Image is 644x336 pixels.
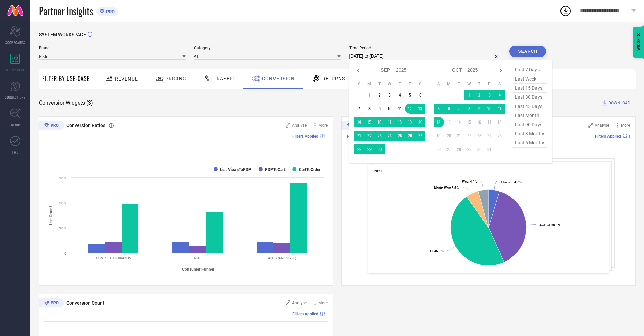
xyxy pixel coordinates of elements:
span: | [629,134,630,139]
td: Tue Sep 23 2025 [375,131,385,141]
span: More [318,123,328,128]
td: Mon Sep 15 2025 [364,117,375,127]
span: Traffic [214,76,235,81]
td: Sun Sep 28 2025 [354,144,364,154]
span: SYSTEM WORKSPACE [39,32,86,37]
td: Wed Sep 24 2025 [385,131,395,141]
td: Fri Sep 26 2025 [405,131,415,141]
td: Tue Oct 14 2025 [454,117,464,127]
span: Analyse [292,123,307,128]
text: CartToOrder [299,167,321,172]
td: Sat Sep 13 2025 [415,104,425,114]
td: Fri Oct 24 2025 [484,131,495,141]
td: Sat Oct 18 2025 [495,117,505,127]
td: Mon Sep 22 2025 [364,131,375,141]
span: Filter By Use-Case [42,74,90,83]
td: Sat Sep 06 2025 [415,90,425,100]
td: Fri Oct 03 2025 [484,90,495,100]
td: Mon Oct 27 2025 [444,144,454,154]
td: Sat Sep 20 2025 [415,117,425,127]
td: Thu Oct 16 2025 [474,117,484,127]
td: Tue Oct 28 2025 [454,144,464,154]
svg: Zoom [286,300,290,305]
text: 10 % [59,226,66,230]
td: Tue Sep 30 2025 [375,144,385,154]
th: Tuesday [454,81,464,87]
div: Premium [341,121,366,131]
td: Mon Sep 01 2025 [364,90,375,100]
svg: Zoom [286,123,290,128]
span: NIKE [374,169,383,173]
td: Mon Sep 29 2025 [364,144,375,154]
span: Filters Applied [595,134,621,139]
td: Thu Sep 04 2025 [395,90,405,100]
span: Revenue (% share) [347,134,380,139]
span: Analyse [292,300,307,305]
td: Sat Oct 25 2025 [495,131,505,141]
span: last 3 months [513,129,547,138]
text: : 38.6 % [539,223,560,227]
td: Fri Sep 12 2025 [405,104,415,114]
tspan: List Count [49,206,53,225]
td: Fri Oct 31 2025 [484,144,495,154]
span: FWD [12,150,19,155]
th: Wednesday [464,81,474,87]
span: Conversion Widgets ( 3 ) [39,99,93,106]
td: Thu Oct 30 2025 [474,144,484,154]
span: last week [513,74,547,84]
span: | [327,134,328,139]
span: Brand [39,46,186,50]
td: Tue Sep 09 2025 [375,104,385,114]
th: Wednesday [385,81,395,87]
td: Wed Oct 22 2025 [464,131,474,141]
td: Sun Oct 19 2025 [434,131,444,141]
span: last 90 days [513,120,547,129]
span: last 30 days [513,93,547,102]
td: Thu Oct 23 2025 [474,131,484,141]
div: Premium [39,298,64,309]
td: Sun Oct 12 2025 [434,117,444,127]
td: Wed Oct 29 2025 [464,144,474,154]
td: Thu Oct 09 2025 [474,104,484,114]
tspan: Android [539,223,550,227]
tspan: IOS [428,249,433,253]
th: Friday [405,81,415,87]
span: TRENDS [9,122,21,127]
span: DOWNLOAD [608,99,630,106]
text: 20 % [59,201,66,205]
th: Sunday [434,81,444,87]
span: Conversion Count [66,300,104,306]
div: Previous month [354,66,362,74]
th: Friday [484,81,495,87]
td: Thu Oct 02 2025 [474,90,484,100]
td: Thu Sep 11 2025 [395,104,405,114]
th: Monday [364,81,375,87]
td: Wed Oct 01 2025 [464,90,474,100]
text: : 4.4 % [462,180,477,183]
td: Mon Sep 08 2025 [364,104,375,114]
div: Next month [497,66,505,74]
div: Open download list [559,5,572,17]
span: last month [513,111,547,120]
tspan: Web [462,180,468,183]
th: Tuesday [375,81,385,87]
text: ALL BRANDS (ALL) [268,256,296,260]
td: Mon Oct 20 2025 [444,131,454,141]
td: Tue Sep 02 2025 [375,90,385,100]
text: PDPToCart [265,167,285,172]
span: Returns [322,76,345,81]
tspan: Consumer Funnel [182,267,214,272]
tspan: Unknown [500,180,512,184]
text: NIKE [194,256,201,260]
td: Wed Oct 08 2025 [464,104,474,114]
text: List ViewsToPDP [220,167,251,172]
td: Sun Sep 07 2025 [354,104,364,114]
div: Premium [39,121,64,131]
td: Wed Sep 17 2025 [385,117,395,127]
span: More [621,123,630,128]
span: last 15 days [513,84,547,93]
span: Analyse [595,123,609,128]
text: 30 % [59,176,66,180]
td: Fri Sep 05 2025 [405,90,415,100]
button: Search [509,46,546,57]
